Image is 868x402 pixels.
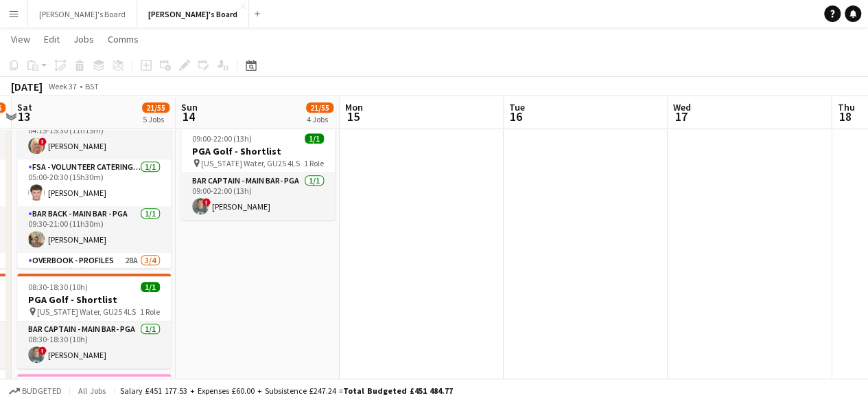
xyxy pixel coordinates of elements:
span: 15 [343,109,363,124]
span: 16 [507,109,525,124]
span: View [11,33,30,45]
div: BST [85,81,99,91]
app-job-card: 09:00-22:00 (13h)1/1PGA Golf - Shortlist [US_STATE] Water, GU25 4LS1 RoleBar Captain - Main Bar- ... [181,125,335,220]
span: ! [38,346,47,355]
span: 1 Role [140,306,160,317]
a: View [5,30,36,48]
span: Sun [181,101,198,113]
app-card-role: FSA - Volunteer Catering - PGA1/105:00-20:30 (15h30m)[PERSON_NAME] [17,159,171,206]
a: Jobs [68,30,99,48]
app-card-role: Bar Captain - Main Bar- PGA1/108:30-18:30 (10h)![PERSON_NAME] [17,322,171,368]
div: [DATE] [11,80,43,93]
div: 5 Jobs [143,114,169,124]
a: Edit [38,30,65,48]
h3: PGA Golf - Shortlist [17,293,171,306]
div: Salary £451 177.53 + Expenses £60.00 + Subsistence £247.24 = [120,386,453,396]
span: [US_STATE] Water, GU25 4LS [201,158,300,168]
span: Thu [837,101,854,113]
span: 1/1 [141,282,160,292]
span: Tue [509,101,525,113]
span: Total Budgeted £451 484.77 [343,386,453,396]
span: Jobs [73,33,94,45]
app-card-role: Bar Captain - Main Bar- PGA1/109:00-22:00 (13h)![PERSON_NAME] [181,173,335,220]
span: 21/55 [306,102,333,113]
span: Comms [108,33,139,45]
span: Wed [673,101,691,113]
span: 08:30-18:30 (10h) [28,282,88,292]
span: Week 37 [45,81,80,91]
span: Edit [44,33,60,45]
span: Mon [345,101,363,113]
span: 17 [671,109,691,124]
span: 13 [15,109,32,124]
h3: PGA Golf - Shortlist [181,145,335,157]
span: ! [202,198,211,206]
app-card-role: Food Service - Caddies - PGA1/104:15-15:30 (11h15m)![PERSON_NAME] [17,113,171,159]
button: [PERSON_NAME]'s Board [28,1,137,27]
a: Comms [102,30,144,48]
app-card-role: Bar Back - Main Bar - PGA1/109:30-21:00 (11h30m)[PERSON_NAME] [17,206,171,253]
span: 1 Role [304,158,324,168]
app-job-card: 08:30-18:30 (10h)1/1PGA Golf - Shortlist [US_STATE] Water, GU25 4LS1 RoleBar Captain - Main Bar- ... [17,273,171,368]
button: Budgeted [7,383,64,399]
span: 09:00-22:00 (13h) [192,133,252,144]
app-card-role: Overbook - Profiles28A3/410:00-16:00 (6h) [17,253,171,359]
app-job-card: 04:15-21:30 (17h15m)20/21PGA Golf - Shortlist [US_STATE] Water, GU25 4LS9 RolesFood Service - Cad... [17,65,171,268]
button: [PERSON_NAME]'s Board [137,1,249,27]
span: [US_STATE] Water, GU25 4LS [37,306,136,317]
span: 18 [835,109,854,124]
span: ! [38,137,47,146]
div: 4 Jobs [307,114,333,124]
span: Sat [17,101,32,113]
span: All jobs [75,386,108,396]
span: 14 [179,109,198,124]
span: Budgeted [22,386,62,396]
span: 1/1 [305,133,324,144]
span: 21/55 [142,102,169,113]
